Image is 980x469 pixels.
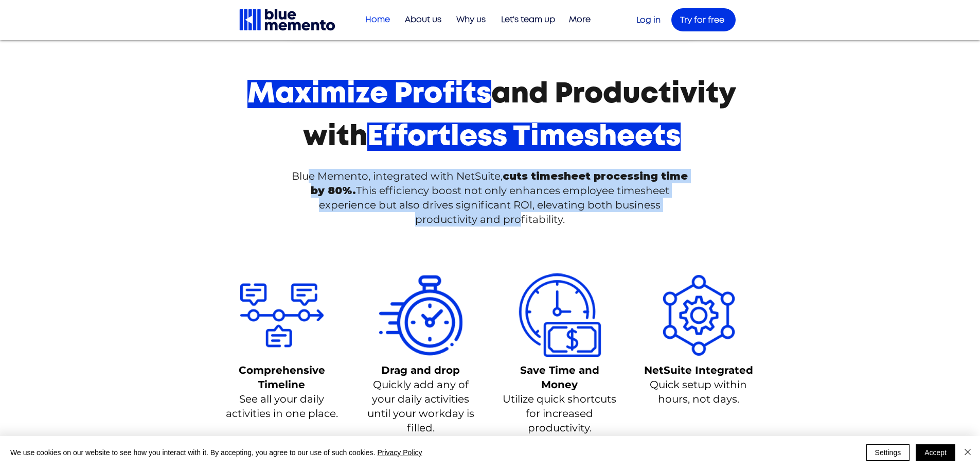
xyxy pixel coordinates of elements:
p: Let's team up [496,11,560,28]
span: and Productivity with [247,80,736,151]
button: Accept [916,444,955,461]
img: network.png [657,273,740,357]
span: Drag and drop [381,364,460,376]
span: Maximize Profits [247,80,491,108]
span: We use cookies on our website to see how you interact with it. By accepting, you agree to our use... [10,448,422,457]
span: Effortless Timesheets [367,123,681,151]
img: Blue Memento black logo [238,8,336,32]
p: More [564,11,596,28]
p: About us [400,11,447,28]
span: Quick setup within hours, not days. [650,378,747,405]
nav: Site [356,11,596,28]
span: Comprehensive Timeline [239,364,325,391]
span: Try for free [680,16,724,24]
button: Settings [866,444,910,461]
span: See all your daily activities in one place. [226,393,338,420]
p: Home [360,11,395,28]
img: clock.png [379,273,462,357]
span: Utilize quick shortcuts for increased productivity. [503,393,616,434]
img: timeline.png [240,273,324,357]
a: Home [356,11,395,28]
a: Try for free [671,8,736,31]
span: Blue Memento, integrated with NetSuite, [292,170,503,182]
img: Close [961,446,974,458]
a: Privacy Policy [377,448,422,457]
img: time-is-money.png [518,273,601,357]
button: Close [961,444,974,461]
a: Log in [636,16,661,24]
a: Let's team up [491,11,560,28]
a: Why us [447,11,491,28]
span: Quickly add any of your daily activities until your workday is filled. [367,378,474,434]
span: NetSuite Integrated [644,364,753,376]
span: Save Time and Money [520,364,599,391]
a: About us [395,11,447,28]
p: Why us [451,11,491,28]
span: This efficiency boost not only enhances employee timesheet experience but also drives significant... [319,184,669,225]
